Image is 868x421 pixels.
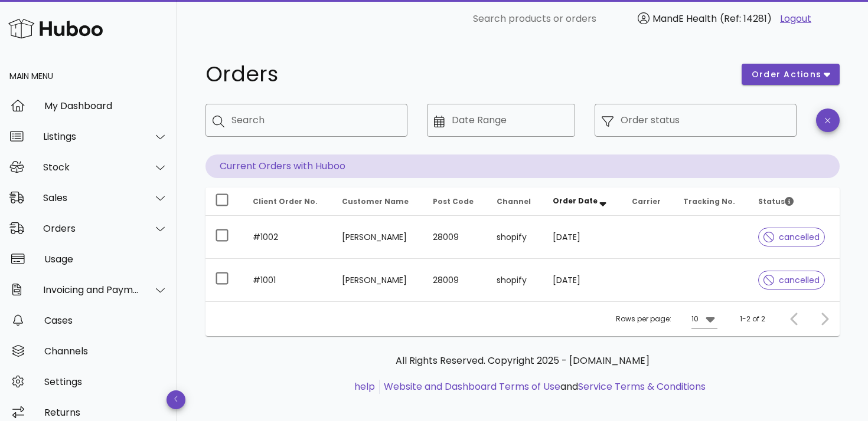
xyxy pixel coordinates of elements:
div: Settings [44,376,168,387]
th: Tracking No. [674,188,749,216]
span: cancelled [763,233,820,241]
a: Logout [780,12,811,26]
a: Website and Dashboard Terms of Use [384,380,560,393]
td: [DATE] [543,216,622,259]
div: 1-2 of 2 [740,314,765,324]
th: Customer Name [332,188,423,216]
th: Carrier [622,188,673,216]
div: Stock [43,162,139,173]
td: [PERSON_NAME] [332,259,423,301]
span: MandE Health [652,12,717,25]
td: shopify [487,216,544,259]
span: Post Code [433,196,474,206]
th: Channel [487,188,544,216]
th: Order Date: Sorted descending. Activate to remove sorting. [543,188,622,216]
th: Status [749,188,840,216]
div: Invoicing and Payments [43,284,139,295]
img: Huboo Logo [8,16,103,41]
div: Cases [44,315,168,326]
a: help [354,380,375,393]
a: Service Terms & Conditions [578,380,706,393]
span: order actions [751,68,822,81]
span: Customer Name [342,196,409,206]
td: #1001 [243,259,332,301]
th: Post Code [423,188,487,216]
span: Channel [497,196,531,206]
div: My Dashboard [44,100,168,111]
td: [PERSON_NAME] [332,216,423,259]
h1: Orders [205,64,727,85]
div: Rows per page: [616,302,717,336]
span: Status [758,196,794,206]
span: Order Date [553,196,598,206]
span: Carrier [632,196,661,206]
div: 10Rows per page: [691,310,717,328]
div: Orders [43,223,139,234]
span: Client Order No. [253,196,318,206]
th: Client Order No. [243,188,332,216]
span: cancelled [763,276,820,284]
td: 28009 [423,216,487,259]
td: #1002 [243,216,332,259]
td: shopify [487,259,544,301]
div: Listings [43,131,139,142]
button: order actions [742,64,840,85]
div: 10 [691,314,699,324]
div: Usage [44,254,168,265]
td: 28009 [423,259,487,301]
p: Current Orders with Huboo [205,154,840,178]
span: Tracking No. [683,196,735,206]
div: Returns [44,407,168,418]
li: and [380,380,706,394]
td: [DATE] [543,259,622,301]
span: (Ref: 14281) [720,12,772,25]
div: Sales [43,192,139,203]
p: All Rights Reserved. Copyright 2025 - [DOMAIN_NAME] [215,354,830,368]
div: Channels [44,346,168,357]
